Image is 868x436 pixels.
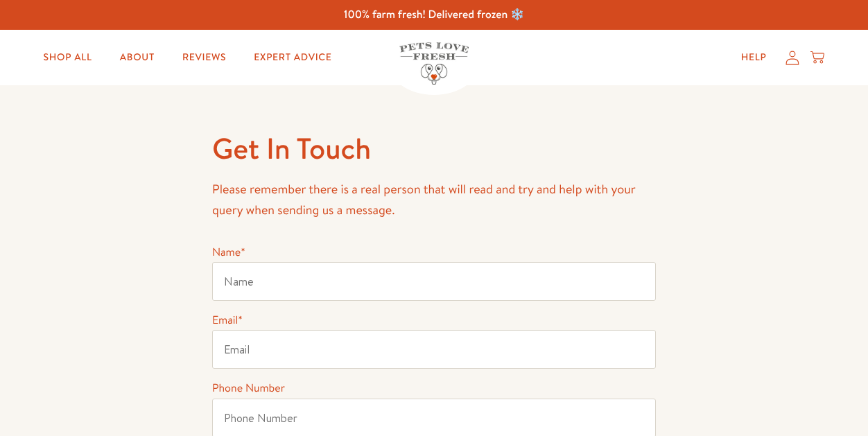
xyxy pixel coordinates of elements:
a: About [109,44,166,71]
input: Email [212,330,656,369]
label: Email [212,313,243,328]
a: Shop All [33,44,103,71]
label: Name [212,245,245,260]
a: Help [730,44,778,71]
img: Pets Love Fresh [399,42,469,85]
input: Name [212,262,656,301]
a: Reviews [171,44,237,71]
span: Please remember there is a real person that will read and try and help with your query when sendi... [212,180,635,219]
h1: Get In Touch [212,130,656,168]
a: Expert Advice [243,44,342,71]
label: Phone Number [212,381,285,396]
